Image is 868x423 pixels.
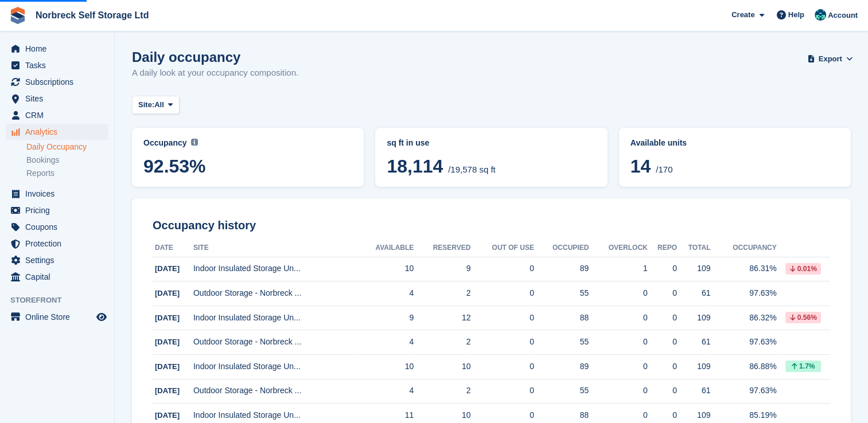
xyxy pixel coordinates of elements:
span: [DATE] [155,264,180,273]
div: 0 [589,312,647,324]
td: 0 [470,330,534,355]
span: Create [731,9,754,21]
td: 86.32% [710,305,776,330]
div: 0 [648,312,677,324]
a: menu [6,74,108,90]
td: 86.31% [710,257,776,281]
td: 109 [677,355,711,379]
a: menu [6,107,108,123]
span: Help [788,9,804,21]
a: menu [6,91,108,107]
div: 0 [648,263,677,275]
td: Indoor Insulated Storage Un... [193,355,356,379]
td: Outdoor Storage - Norbreck ... [193,281,356,306]
td: 97.63% [710,281,776,306]
td: 86.88% [710,355,776,379]
td: 10 [356,355,414,379]
a: menu [6,57,108,73]
td: 0 [470,379,534,404]
img: icon-info-grey-7440780725fd019a000dd9b08b2336e03edf1995a4989e88bcd33f0948082b44.svg [191,139,198,146]
span: Protection [25,236,94,252]
th: Repo [648,239,677,257]
div: 88 [534,409,589,421]
div: 0 [648,287,677,299]
td: 4 [356,330,414,355]
a: menu [6,269,108,285]
div: 89 [534,361,589,373]
td: 61 [677,281,711,306]
div: 0 [648,409,677,421]
abbr: Current breakdown of %{unit} occupied [387,137,595,149]
span: Available units [630,138,687,147]
div: 0.56% [785,312,821,323]
h2: Occupancy history [153,219,830,232]
div: 1 [589,263,647,275]
div: 0 [589,361,647,373]
a: menu [6,236,108,252]
div: 55 [534,336,589,348]
span: 18,114 [387,156,443,177]
span: All [154,99,164,111]
a: menu [6,202,108,218]
td: 97.63% [710,379,776,404]
span: /19,578 sq ft [448,164,496,174]
p: A daily look at your occupancy composition. [132,66,298,80]
div: 0 [648,385,677,397]
span: Pricing [25,202,94,218]
th: Overlock [589,239,647,257]
td: 12 [414,305,470,330]
th: Occupied [534,239,589,257]
td: 2 [414,379,470,404]
span: 14 [630,156,651,177]
td: 2 [414,281,470,306]
span: Analytics [25,124,94,140]
a: Reports [26,168,108,179]
span: Settings [25,252,94,268]
th: Total [677,239,711,257]
td: 109 [677,257,711,281]
span: [DATE] [155,289,180,297]
td: 2 [414,330,470,355]
a: Norbreck Self Storage Ltd [31,6,153,25]
td: 10 [414,355,470,379]
a: menu [6,186,108,202]
span: Invoices [25,186,94,202]
td: 9 [356,305,414,330]
td: 0 [470,355,534,379]
th: Out of Use [470,239,534,257]
td: 0 [470,281,534,306]
button: Export [809,49,851,68]
th: Occupancy [710,239,776,257]
div: 55 [534,385,589,397]
abbr: Current percentage of sq ft occupied [143,137,352,149]
th: Available [356,239,414,257]
td: 9 [414,257,470,281]
td: 61 [677,330,711,355]
span: Online Store [25,309,94,325]
td: 4 [356,281,414,306]
div: 0 [648,336,677,348]
a: Bookings [26,155,108,166]
span: Tasks [25,57,94,73]
img: stora-icon-8386f47178a22dfd0bd8f6a31ec36ba5ce8667c1dd55bd0f319d3a0aa187defe.svg [9,7,26,24]
td: Indoor Insulated Storage Un... [193,305,356,330]
a: Preview store [95,310,108,324]
span: [DATE] [155,386,180,395]
div: 0 [589,287,647,299]
a: menu [6,41,108,57]
div: 88 [534,312,589,324]
span: Capital [25,269,94,285]
td: Outdoor Storage - Norbreck ... [193,379,356,404]
span: CRM [25,107,94,123]
td: 0 [470,257,534,281]
span: [DATE] [155,362,180,371]
a: Daily Occupancy [26,142,108,152]
h1: Daily occupancy [132,49,298,65]
span: Coupons [25,219,94,235]
td: 97.63% [710,330,776,355]
a: menu [6,309,108,325]
td: 10 [356,257,414,281]
div: 0 [589,409,647,421]
span: Home [25,41,94,57]
div: 0.01% [785,263,821,275]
